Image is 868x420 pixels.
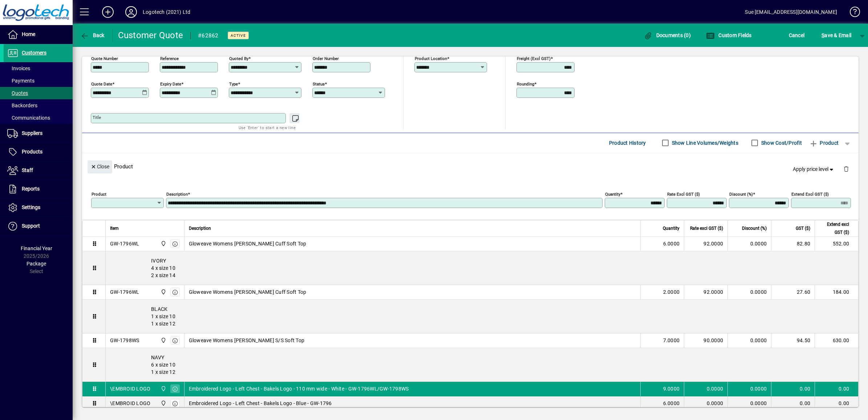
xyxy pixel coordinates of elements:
[704,29,754,42] button: Custom Fields
[313,81,325,86] mat-label: Status
[4,124,73,143] a: Suppliers
[22,186,40,192] span: Reports
[822,29,851,41] span: ave & Email
[86,163,114,169] app-page-header-button: Close
[689,385,723,392] div: 0.0000
[727,237,771,251] td: 0.0000
[110,240,139,247] div: GW-1796WL
[159,240,167,248] span: Central
[663,224,680,232] span: Quantity
[815,237,858,251] td: 552.00
[90,161,109,173] span: Close
[791,191,829,196] mat-label: Extend excl GST ($)
[159,399,167,407] span: Central
[159,385,167,393] span: Central
[837,165,855,172] app-page-header-button: Delete
[727,382,771,396] td: 0.0000
[822,32,824,38] span: S
[809,137,839,149] span: Product
[96,5,119,19] button: Add
[4,143,73,161] a: Products
[239,123,296,132] mat-hint: Use 'Enter' to start a new line
[727,396,771,411] td: 0.0000
[4,25,73,44] a: Home
[690,224,723,232] span: Rate excl GST ($)
[790,163,838,176] button: Apply price level
[4,112,73,124] a: Communications
[189,240,307,247] span: Gloweave Womens [PERSON_NAME] Cuff Soft Top
[837,160,855,178] button: Delete
[80,32,105,38] span: Back
[727,285,771,300] td: 0.0000
[689,240,723,247] div: 92.0000
[92,191,106,196] mat-label: Product
[844,1,859,25] a: Knowledge Base
[106,251,858,285] div: IVORY 4 x size 10 2 x size 14
[7,115,50,121] span: Communications
[78,29,106,42] button: Back
[4,199,73,217] a: Settings
[605,191,620,196] mat-label: Quantity
[22,130,42,136] span: Suppliers
[22,204,40,210] span: Settings
[110,337,139,344] div: GW-1798WS
[4,217,73,235] a: Support
[742,224,767,232] span: Discount (%)
[110,224,119,232] span: Item
[88,160,112,173] button: Close
[789,29,805,41] span: Cancel
[22,167,33,173] span: Staff
[729,191,753,196] mat-label: Discount (%)
[771,237,815,251] td: 82.80
[663,337,680,344] span: 7.0000
[22,149,42,155] span: Products
[415,56,447,61] mat-label: Product location
[7,65,30,71] span: Invoices
[7,103,37,108] span: Backorders
[159,336,167,344] span: Central
[110,288,139,296] div: GW-1796WL
[819,220,849,236] span: Extend excl GST ($)
[110,400,150,407] div: \EMBROID LOGO
[7,78,35,84] span: Payments
[82,153,859,180] div: Product
[815,396,858,411] td: 0.00
[119,5,143,19] button: Profile
[4,87,73,99] a: Quotes
[689,288,723,296] div: 92.0000
[189,385,409,392] span: Embroidered Logo - Left Chest - Bakels Logo - 110 mm wide - White - GW-1796WL/GW-1798WS
[189,337,305,344] span: Gloweave Womens [PERSON_NAME] S/S Soft Top
[745,6,837,18] div: Sue [EMAIL_ADDRESS][DOMAIN_NAME]
[771,382,815,396] td: 0.00
[644,32,691,38] span: Documents (0)
[4,180,73,198] a: Reports
[7,90,28,96] span: Quotes
[787,29,807,42] button: Cancel
[796,224,810,232] span: GST ($)
[663,240,680,247] span: 6.0000
[663,400,680,407] span: 6.0000
[159,288,167,296] span: Central
[606,136,649,149] button: Product History
[4,99,73,112] a: Backorders
[815,285,858,300] td: 184.00
[663,385,680,392] span: 9.0000
[22,223,40,229] span: Support
[106,348,858,381] div: NAVY 6 x size 10 1 x size 12
[689,337,723,344] div: 90.0000
[91,56,118,61] mat-label: Quote number
[106,300,858,333] div: BLACK 1 x size 10 1 x size 12
[93,115,101,120] mat-label: Title
[27,261,46,267] span: Package
[815,382,858,396] td: 0.00
[793,165,835,173] span: Apply price level
[189,400,332,407] span: Embroidered Logo - Left Chest - Bakels Logo - Blue - GW-1796
[160,56,179,61] mat-label: Reference
[706,32,752,38] span: Custom Fields
[118,29,183,41] div: Customer Quote
[815,333,858,348] td: 630.00
[229,56,248,61] mat-label: Quoted by
[4,161,73,180] a: Staff
[760,139,802,147] label: Show Cost/Profit
[771,285,815,300] td: 27.60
